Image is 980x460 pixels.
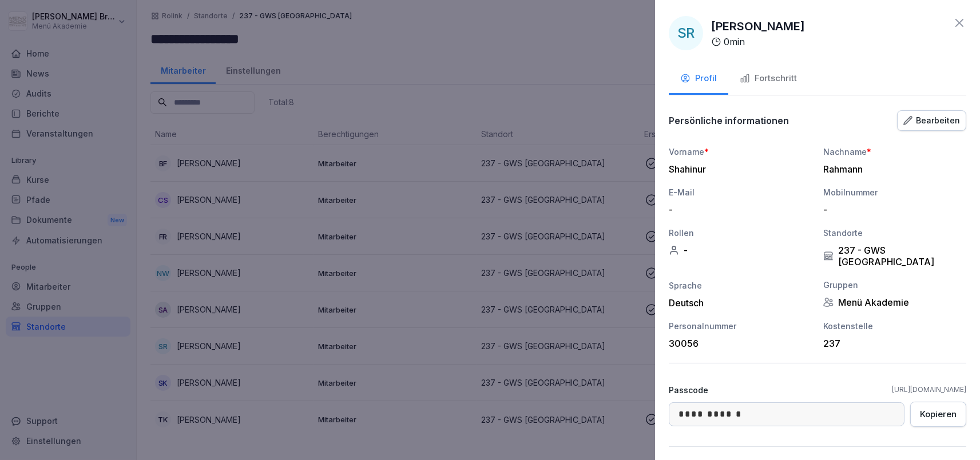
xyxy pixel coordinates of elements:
[669,146,812,158] div: Vorname
[669,163,806,175] div: Shahinur
[823,227,966,239] div: Standorte
[910,402,966,427] button: Kopieren
[823,186,966,198] div: Mobilnummer
[823,279,966,291] div: Gruppen
[740,72,797,85] div: Fortschritt
[711,18,805,35] p: [PERSON_NAME]
[669,186,812,198] div: E-Mail
[823,297,966,308] div: Menü Akademie
[669,297,812,309] div: Deutsch
[823,204,961,215] div: -
[669,320,812,332] div: Personalnummer
[669,64,728,95] button: Profil
[669,384,708,396] p: Passcode
[669,16,703,50] div: SR
[920,408,957,421] div: Kopieren
[897,110,966,131] button: Bearbeiten
[903,114,960,127] div: Bearbeiten
[669,115,789,126] p: Persönliche informationen
[669,279,812,291] div: Sprache
[728,64,808,95] button: Fortschritt
[823,146,966,158] div: Nachname
[669,338,806,349] div: 30056
[680,72,717,85] div: Profil
[823,163,961,175] div: Rahmann
[669,227,812,239] div: Rollen
[823,338,961,349] div: 237
[724,35,745,49] p: 0 min
[669,245,812,256] div: -
[823,320,966,332] div: Kostenstelle
[823,245,966,267] div: 237 - GWS [GEOGRAPHIC_DATA]
[669,204,806,215] div: -
[892,385,966,395] a: [URL][DOMAIN_NAME]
